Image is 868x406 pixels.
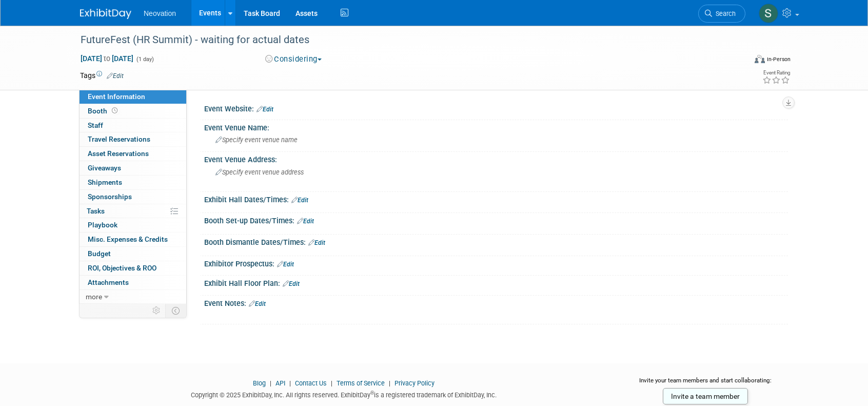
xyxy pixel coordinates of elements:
[762,70,790,75] div: Event Rating
[712,10,736,17] span: Search
[80,161,186,175] a: Giveaways
[308,239,325,246] a: Edit
[253,379,266,387] a: Blog
[257,106,273,113] a: Edit
[623,376,788,392] div: Invite your team members and start collaborating:
[88,278,129,286] span: Attachments
[277,261,294,268] a: Edit
[204,101,788,114] div: Event Website:
[215,168,304,176] span: Specify event venue address
[80,176,186,189] a: Shipments
[80,276,186,289] a: Attachments
[204,152,788,165] div: Event Venue Address:
[86,293,102,301] span: more
[77,31,730,49] div: FutureFest (HR Summit) - waiting for actual dates
[80,90,186,104] a: Event Information
[204,276,788,289] div: Exhibit Hall Floor Plan:
[80,204,186,218] a: Tasks
[80,233,186,246] a: Misc. Expenses & Credits
[394,379,435,387] a: Privacy Policy
[80,190,186,204] a: Sponsorships
[291,197,308,204] a: Edit
[88,192,132,201] span: Sponsorships
[88,178,122,186] span: Shipments
[80,104,186,118] a: Booth
[663,388,748,404] a: Invite a team member
[88,221,117,229] span: Playbook
[102,54,112,63] span: to
[80,218,186,232] a: Playbook
[283,280,300,287] a: Edit
[80,261,186,275] a: ROI, Objectives & ROO
[148,304,166,317] td: Personalize Event Tab Strip
[88,107,120,115] span: Booth
[287,379,293,387] span: |
[166,304,187,317] td: Toggle Event Tabs
[766,55,791,63] div: In-Person
[204,192,788,205] div: Exhibit Hall Dates/Times:
[80,54,134,63] span: [DATE] [DATE]
[267,379,274,387] span: |
[275,379,285,387] a: API
[88,249,111,258] span: Budget
[88,149,149,158] span: Asset Reservations
[80,388,607,400] div: Copyright © 2025 ExhibitDay, Inc. All rights reserved. ExhibitDay is a registered trademark of Ex...
[215,136,298,144] span: Specify event venue name
[88,121,103,129] span: Staff
[88,92,145,101] span: Event Information
[80,147,186,161] a: Asset Reservations
[80,119,186,132] a: Staff
[204,235,788,248] div: Booth Dismantle Dates/Times:
[88,264,156,272] span: ROI, Objectives & ROO
[80,290,186,304] a: more
[135,56,154,63] span: (1 day)
[204,120,788,133] div: Event Venue Name:
[386,379,393,387] span: |
[110,107,120,114] span: Booth not reserved yet
[370,390,374,396] sup: ®
[204,296,788,309] div: Event Notes:
[80,247,186,261] a: Budget
[88,235,168,243] span: Misc. Expenses & Credits
[88,135,150,143] span: Travel Reservations
[88,164,121,172] span: Giveaways
[262,54,326,65] button: Considering
[297,218,314,225] a: Edit
[80,132,186,146] a: Travel Reservations
[698,5,745,23] a: Search
[249,300,266,307] a: Edit
[759,4,778,23] img: Susan Hurrell
[204,256,788,269] div: Exhibitor Prospectus:
[80,70,124,81] td: Tags
[80,9,131,19] img: ExhibitDay
[337,379,385,387] a: Terms of Service
[685,53,791,69] div: Event Format
[295,379,327,387] a: Contact Us
[87,207,105,215] span: Tasks
[204,213,788,226] div: Booth Set-up Dates/Times:
[107,72,124,80] a: Edit
[144,9,176,17] span: Neovation
[328,379,335,387] span: |
[755,55,765,63] img: Format-Inperson.png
